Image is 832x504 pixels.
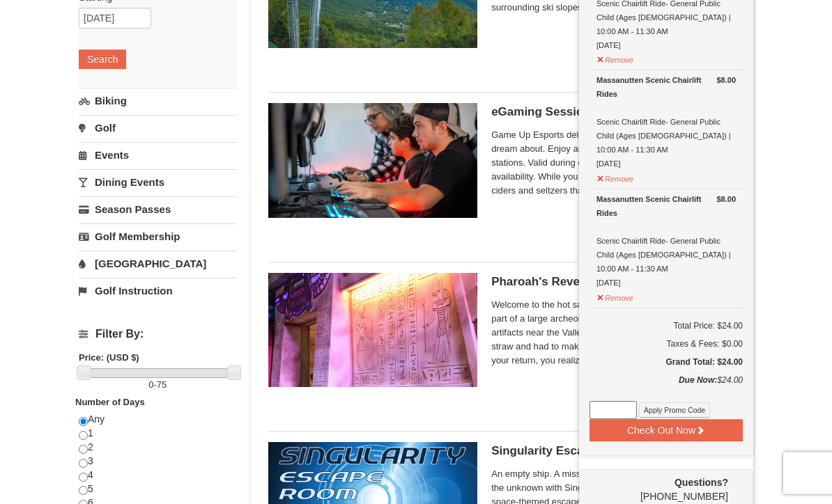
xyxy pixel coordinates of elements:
[596,288,634,306] button: Remove
[675,478,728,489] strong: Questions?
[596,169,634,187] button: Remove
[590,420,743,442] button: Check Out Now
[716,74,736,88] strong: $8.00
[679,376,717,386] strong: Due Now:
[596,50,634,68] button: Remove
[590,320,743,333] h6: Total Price: $24.00
[590,374,743,402] div: $24.00
[716,193,736,207] strong: $8.00
[596,193,736,290] div: Scenic Chairlift Ride- General Public Child (Ages [DEMOGRAPHIC_DATA]) | 10:00 AM - 11:30 AM [DATE]
[596,74,736,102] div: Massanutten Scenic Chairlift Rides
[590,476,728,503] span: [PHONE_NUMBER]
[590,356,743,370] h5: Grand Total: $24.00
[590,338,743,352] div: Taxes & Fees: $0.00
[639,403,710,418] button: Apply Promo Code
[596,193,736,221] div: Massanutten Scenic Chairlift Rides
[596,74,736,171] div: Scenic Chairlift Ride- General Public Child (Ages [DEMOGRAPHIC_DATA]) | 10:00 AM - 11:30 AM [DATE]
